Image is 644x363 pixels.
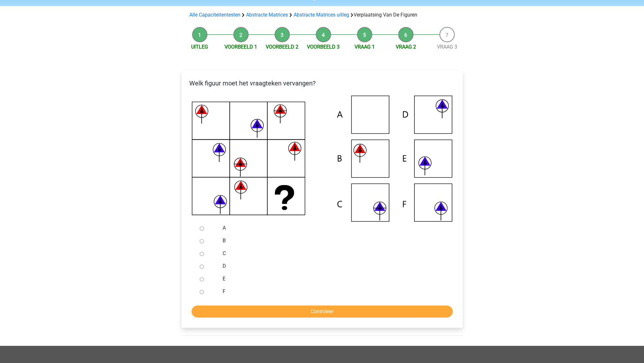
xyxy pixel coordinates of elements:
a: Vraag 2 [396,44,416,50]
a: Vraag 3 [437,44,457,50]
a: Vraag 1 [355,44,375,50]
a: Voorbeeld 3 [307,44,340,50]
a: Uitleg [191,44,208,50]
label: D [223,262,442,270]
input: Controleer [192,306,453,318]
a: Abstracte Matrices uitleg [294,12,349,18]
label: B [223,237,442,245]
a: Alle Capaciteitentesten [189,12,240,18]
label: F [223,288,442,295]
label: C [223,250,442,257]
a: Voorbeeld 1 [224,44,257,50]
label: A [223,224,442,232]
a: Abstracte Matrices [246,12,288,18]
a: Voorbeeld 2 [266,44,298,50]
label: E [223,275,442,283]
p: Welk figuur moet het vraagteken vervangen? [187,78,458,88]
div: Verplaatsing Van De Figuren [187,11,458,19]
